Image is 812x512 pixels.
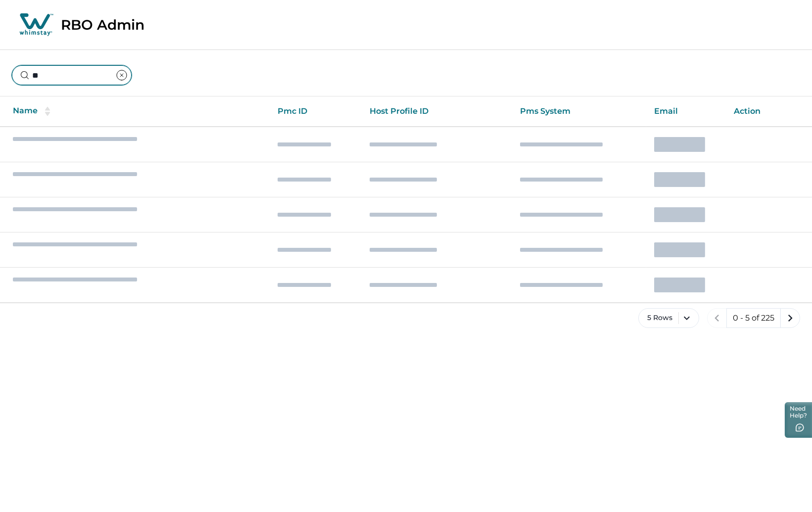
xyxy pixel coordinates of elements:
[61,16,144,33] p: RBO Admin
[638,308,699,328] button: 5 Rows
[726,96,812,127] th: Action
[512,96,646,127] th: Pms System
[362,96,513,127] th: Host Profile ID
[646,96,726,127] th: Email
[780,308,800,328] button: next page
[112,65,132,85] button: clear input
[733,313,774,323] p: 0 - 5 of 225
[726,308,781,328] button: 0 - 5 of 225
[707,308,727,328] button: previous page
[270,96,362,127] th: Pmc ID
[38,106,57,116] button: sorting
